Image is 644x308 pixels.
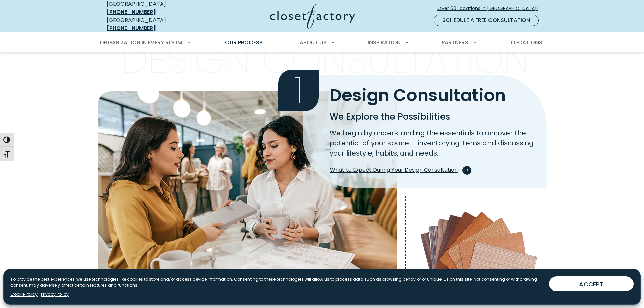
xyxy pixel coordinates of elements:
span: Locations [511,39,542,46]
a: What to Expect During Your Design Consultation [330,164,469,177]
button: ACCEPT [549,276,634,291]
div: [GEOGRAPHIC_DATA] [106,16,205,32]
span: Design Consultation [330,83,506,107]
span: Inspiration [368,39,401,46]
span: Organization in Every Room [100,39,182,46]
span: We Explore the Possibilities [330,111,450,123]
a: [PHONE_NUMBER] [106,8,156,16]
a: [PHONE_NUMBER] [106,24,156,32]
span: 1 [278,70,319,111]
span: Partners [442,39,468,46]
span: Our Process [225,39,263,46]
img: Closet Factory Logo [270,4,355,29]
p: We begin by understanding the essentials to uncover the potential of your space – inventorying it... [330,128,539,158]
span: About Us [300,39,327,46]
span: Over 60 Locations in [GEOGRAPHIC_DATA]! [437,5,544,12]
a: Privacy Policy [41,291,69,298]
a: Over 60 Locations in [GEOGRAPHIC_DATA]! [437,3,544,15]
img: Closet Factory Designer and customer consultation [98,91,397,292]
p: To provide the best experiences, we use technologies like cookies to store and/or access device i... [10,276,544,288]
a: Cookie Policy [10,291,38,298]
span: What to Expect During Your Design Consultation [330,166,469,175]
nav: Primary Menu [95,33,549,52]
a: Schedule a Free Consultation [434,15,539,26]
p: Design Consultation [121,45,529,74]
img: Wood veneer swatches [411,211,546,300]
